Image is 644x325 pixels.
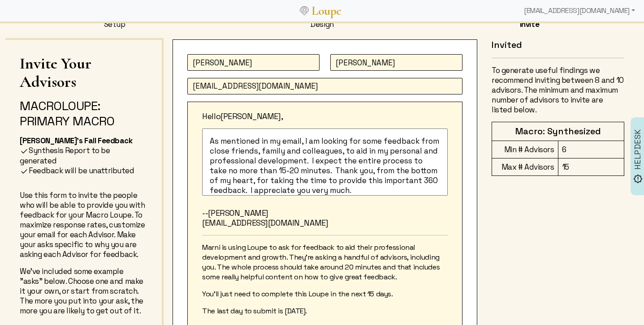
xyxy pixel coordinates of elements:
span: Macro [20,98,62,114]
input: Advisor first name here [187,54,320,71]
td: Max # Advisors [492,158,558,176]
td: 15 [558,158,624,176]
img: brightness_alert_FILL0_wght500_GRAD0_ops.svg [633,174,643,184]
img: Loupe Logo [300,6,309,15]
p: To generate useful findings we recommend inviting between 8 and 10 advisors. The minimum and maxi... [492,65,624,115]
td: Min # Advisors [492,141,558,158]
a: Loupe [309,3,345,19]
input: Advisor last name here [330,54,462,71]
p: The last day to submit is [DATE]. [202,306,448,316]
h4: Invited [492,39,624,51]
p: You’ll just need to complete this Loupe in the next 15 days. [202,289,448,299]
p: --[PERSON_NAME] [EMAIL_ADDRESS][DOMAIN_NAME] [202,208,448,228]
img: FFFF [20,167,29,176]
div: Design [310,19,333,29]
h4: Macro: Synthesized [496,126,620,137]
p: Hello [PERSON_NAME], [202,111,448,121]
div: Invite [520,19,539,29]
h1: Invite Your Advisors [20,54,147,91]
td: 6 [558,141,624,158]
div: Loupe: Primary Macro [20,98,147,128]
div: [EMAIL_ADDRESS][DOMAIN_NAME] [520,2,639,20]
div: Setup [104,19,125,29]
p: Marni is using Loupe to ask for feedback to aid their professional development and growth. They'r... [202,243,448,282]
p: Use this form to invite the people who will be able to provide you with feedback for your Macro L... [20,190,147,259]
input: Advisor email here [187,78,462,94]
div: [PERSON_NAME]'s Fall Feedback [20,136,147,145]
img: FFFF [20,147,29,156]
p: We've included some example "asks" below. Choose one and make it your own, or start from scratch.... [20,266,147,316]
